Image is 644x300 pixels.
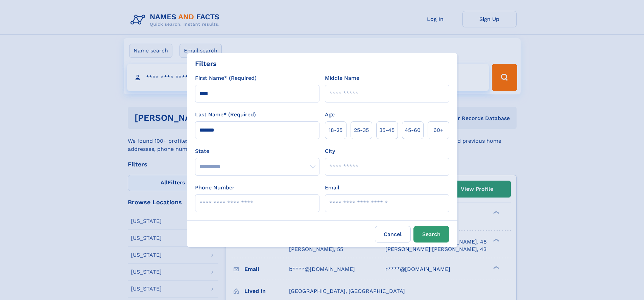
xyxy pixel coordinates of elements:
[433,126,444,134] span: 60+
[195,111,256,119] label: Last Name* (Required)
[375,226,411,243] label: Cancel
[325,111,335,119] label: Age
[195,184,235,192] label: Phone Number
[325,74,359,82] label: Middle Name
[195,59,217,69] div: Filters
[413,226,449,243] button: Search
[195,147,319,155] label: State
[195,74,257,82] label: First Name* (Required)
[325,184,339,192] label: Email
[354,126,369,134] span: 25‑35
[325,147,335,155] label: City
[329,126,342,134] span: 18‑25
[379,126,395,134] span: 35‑45
[405,126,421,134] span: 45‑60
